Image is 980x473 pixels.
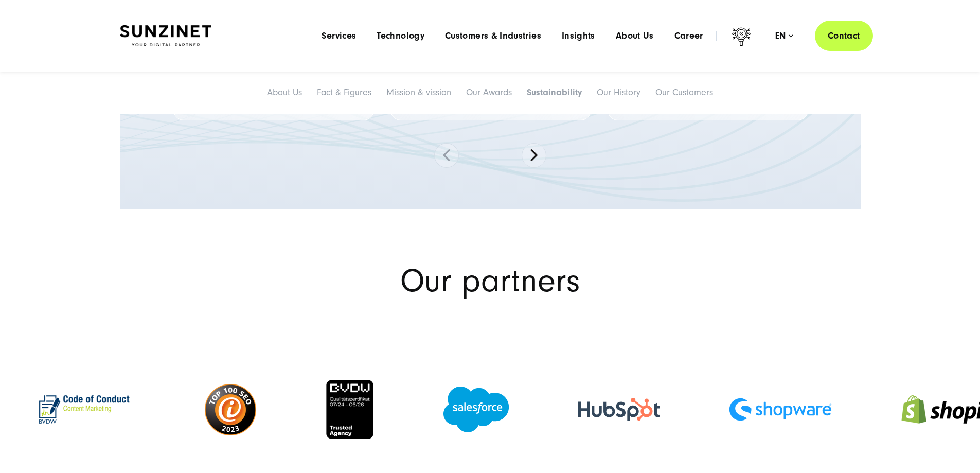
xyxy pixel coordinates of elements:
[578,398,660,421] img: hubspot-color
[33,389,136,430] img: code_of_conduct
[120,25,211,47] img: SUNZINET Full Service Digital Agentur
[597,87,640,98] a: Our History
[120,266,861,297] h1: Our partners
[729,398,832,421] img: shopware_logo_blue
[466,87,512,98] a: Our Awards
[527,87,582,98] a: Sustainability
[386,87,451,98] a: Mission & vission
[562,31,595,41] a: Insights
[322,31,356,41] a: Services
[775,31,793,41] div: en
[205,384,256,435] img: top-100-seo
[377,31,424,41] a: Technology
[616,31,654,41] a: About Us
[445,31,541,41] a: Customers & Industries
[443,387,509,432] img: logo-salesforce
[325,379,375,440] img: BVDW-trusted-agency-badge
[674,31,703,41] a: Career
[815,21,873,51] a: Contact
[317,87,371,98] a: Fact & Figures
[267,87,302,98] a: About Us
[655,87,713,98] a: Our Customers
